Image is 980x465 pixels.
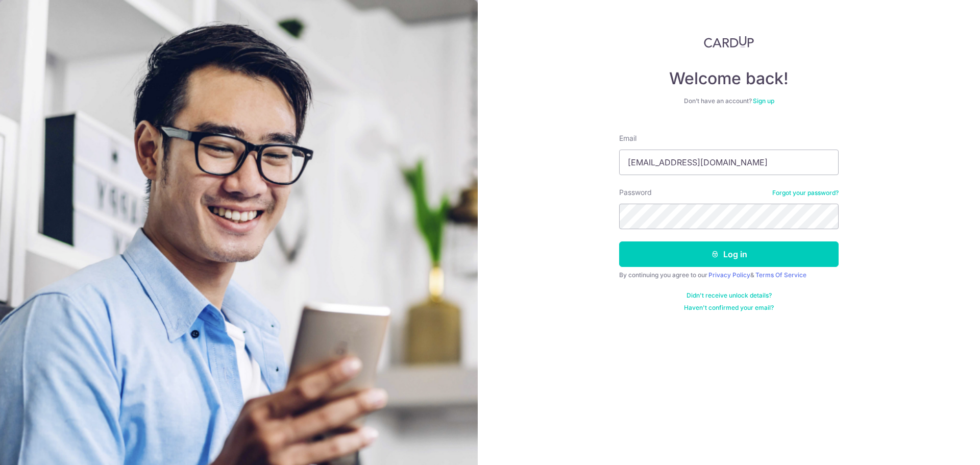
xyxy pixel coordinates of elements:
[772,189,839,197] a: Forgot your password?
[684,304,774,312] a: Haven't confirmed your email?
[704,36,754,48] img: CardUp Logo
[755,271,806,279] a: Terms Of Service
[619,97,839,105] div: Don’t have an account?
[619,150,839,175] input: Enter your Email
[708,271,750,279] a: Privacy Policy
[687,291,772,300] a: Didn't receive unlock details?
[619,68,839,89] h4: Welcome back!
[619,271,839,279] div: By continuing you agree to our &
[753,97,774,105] a: Sign up
[619,187,652,198] label: Password
[619,241,839,267] button: Log in
[619,133,636,143] label: Email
